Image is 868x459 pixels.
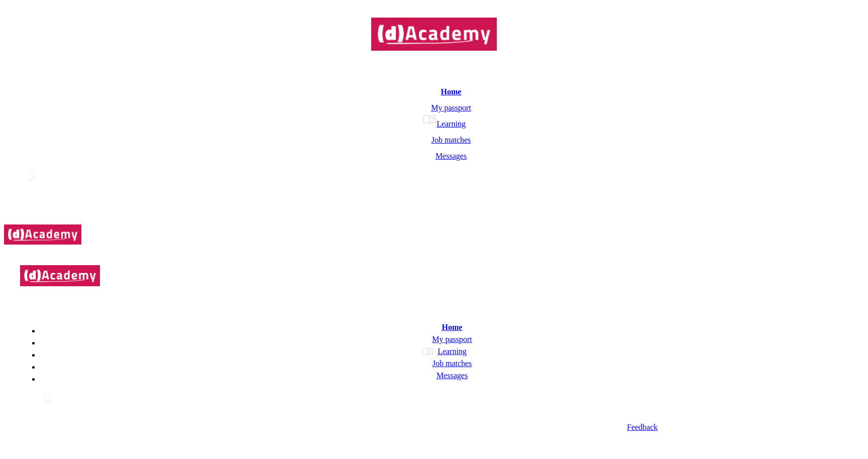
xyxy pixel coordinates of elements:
span: Notifications [58,390,100,405]
a: image Learning [40,346,848,358]
a: Job matches iconJob matches [24,129,864,145]
div: 0 [860,169,864,184]
img: image [416,358,428,370]
a: image Job matches [40,358,848,370]
a: image Messages [40,370,848,382]
img: My passport icon [417,96,431,110]
span: Notifications [42,169,84,184]
img: Learning icon [422,112,437,127]
img: setting [232,406,244,418]
div: Settings [40,405,848,420]
img: Log out [224,200,236,212]
span: Home [442,323,463,332]
span: Messages [437,371,468,380]
img: feedback [231,421,243,433]
img: dAcademy [20,265,100,286]
div: Log out [24,199,864,214]
img: image [426,321,438,333]
span: Job matches [431,136,471,144]
span: Settings [638,184,665,199]
span: Home [441,87,462,96]
img: brand [4,222,81,247]
a: Messages iconMessages [24,145,864,161]
span: My passport [431,103,471,112]
div: Close [20,288,848,305]
a: Home iconHome [24,80,864,96]
img: setting [40,390,54,404]
img: setting [224,185,236,197]
img: image [416,333,428,346]
span: Job matches [432,359,472,368]
div: 0 [844,390,848,405]
a: Feedback [40,420,848,435]
span: My passport [432,335,472,344]
span: Messages [436,152,467,160]
img: dAcademy [371,9,497,59]
img: Job matches icon [417,129,431,143]
a: image Home [40,321,848,333]
span: Learning [438,347,467,356]
img: setting [24,169,38,183]
a: image My passport [40,333,848,346]
img: Home icon [427,80,441,94]
a: Learning iconLearning [24,112,864,129]
img: Log out [232,436,244,448]
img: image [420,370,432,382]
div: Log out [40,435,848,450]
img: Messages icon [421,145,436,159]
img: close [20,288,35,303]
a: My passport iconMy passport [24,96,864,112]
img: image [421,346,433,358]
span: Learning [437,120,466,128]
